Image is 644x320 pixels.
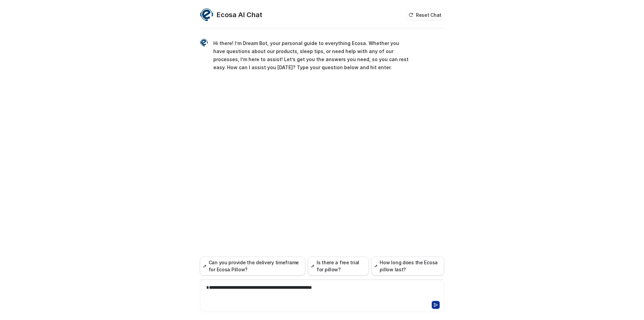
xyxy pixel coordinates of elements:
[200,39,208,47] img: Widget
[213,39,410,72] p: Hi there! I’m Dream Bot, your personal guide to everything Ecosa. Whether you have questions abou...
[308,257,369,275] button: Is there a free trial for pillow?
[200,8,213,21] img: Widget
[200,257,305,275] button: Can you provide the delivery timeframe for Ecosa Pillow?
[407,10,444,20] button: Reset Chat
[371,257,444,275] button: How long does the Ecosa pillow last?
[217,10,262,19] h2: Ecosa AI Chat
